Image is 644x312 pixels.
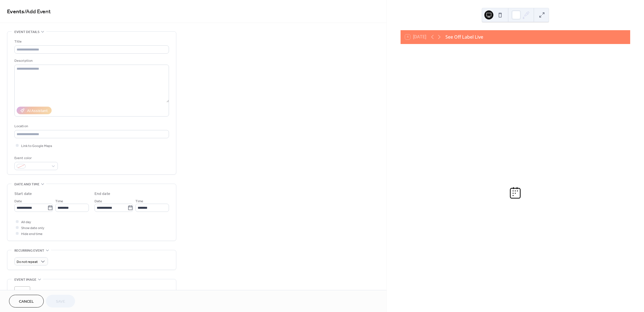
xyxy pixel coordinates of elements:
button: Cancel [9,295,44,307]
span: Time [55,198,63,204]
span: All day [21,219,31,225]
div: Location [14,123,168,129]
span: Hide end time [21,231,43,237]
div: See Off Label Live [445,34,483,40]
span: Time [135,198,143,204]
div: Description [14,58,168,64]
span: Cancel [19,299,34,305]
span: / Add Event [24,6,51,17]
span: Recurring event [14,248,44,254]
span: Date and time [14,181,39,187]
span: Link to Google Maps [21,143,52,149]
a: Events [7,6,24,17]
div: End date [94,191,110,197]
span: Event details [14,29,39,35]
div: Start date [14,191,32,197]
span: Date [94,198,102,204]
span: Date [14,198,22,204]
div: Title [14,39,168,45]
div: Event color [14,155,57,161]
span: Event image [14,277,36,283]
span: Do not repeat [17,259,38,265]
div: ; [14,286,30,302]
span: Show date only [21,225,44,231]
